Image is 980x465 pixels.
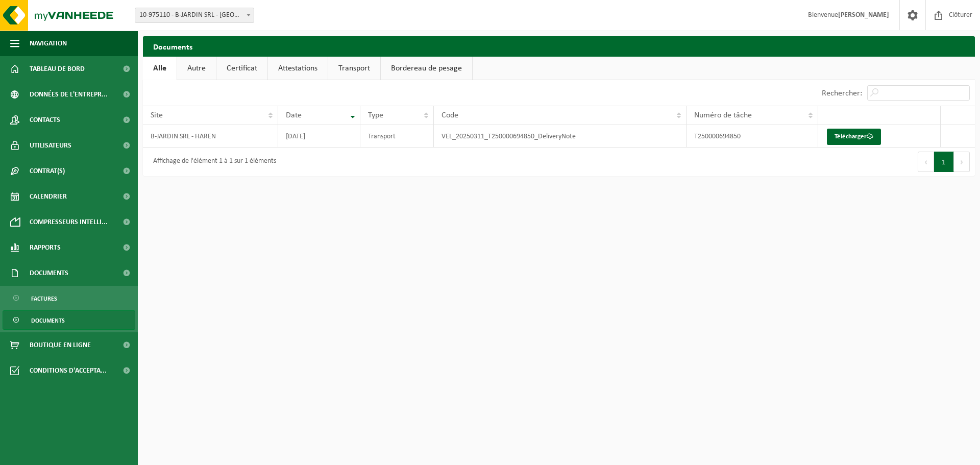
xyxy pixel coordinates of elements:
span: Tableau de bord [30,56,85,82]
button: Previous [918,152,934,172]
div: Affichage de l'élément 1 à 1 sur 1 éléments [148,153,276,171]
span: Calendrier [30,184,67,209]
span: Numéro de tâche [694,111,752,119]
span: Code [442,111,458,119]
button: 1 [934,152,954,172]
span: Site [151,111,163,119]
span: Documents [31,311,65,330]
a: Transport [328,57,380,80]
span: Boutique en ligne [30,332,91,358]
a: Attestations [268,57,328,80]
a: Certificat [216,57,267,80]
a: Bordereau de pesage [381,57,472,80]
a: Autre [177,57,216,80]
button: Next [954,152,970,172]
span: Rapports [30,235,61,260]
span: Conditions d'accepta... [30,358,107,383]
a: Alle [143,57,177,80]
span: Date [286,111,302,119]
strong: [PERSON_NAME] [838,11,889,19]
span: Contacts [30,107,60,133]
span: Type [368,111,383,119]
span: 10-975110 - B-JARDIN SRL - HAREN [135,8,254,23]
td: T250000694850 [687,125,818,148]
span: Navigation [30,31,67,56]
td: B-JARDIN SRL - HAREN [143,125,278,148]
label: Rechercher: [822,89,862,97]
td: VEL_20250311_T250000694850_DeliveryNote [434,125,687,148]
span: Documents [30,260,68,286]
a: Documents [3,310,135,330]
h2: Documents [143,36,975,56]
a: Factures [3,288,135,308]
span: 10-975110 - B-JARDIN SRL - HAREN [135,8,254,22]
a: Télécharger [827,129,881,145]
span: Données de l'entrepr... [30,82,108,107]
span: Compresseurs intelli... [30,209,108,235]
td: [DATE] [278,125,361,148]
td: Transport [360,125,433,148]
span: Factures [31,289,57,308]
span: Utilisateurs [30,133,71,158]
span: Contrat(s) [30,158,65,184]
